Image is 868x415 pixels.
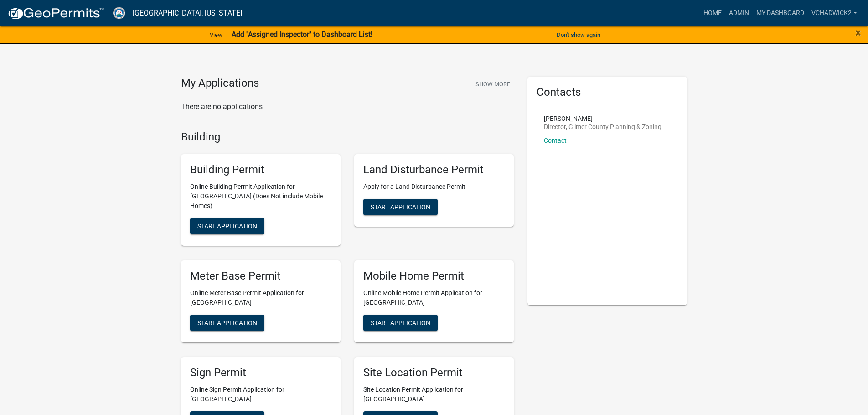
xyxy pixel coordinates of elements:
h4: Building [181,130,514,144]
a: Home [700,5,725,22]
h5: Contacts [537,86,678,99]
button: Start Application [190,218,264,234]
p: [PERSON_NAME] [544,115,661,122]
h5: Land Disturbance Permit [363,163,505,176]
h5: Meter Base Permit [190,270,331,283]
a: Admin [725,5,753,22]
a: View [206,27,226,42]
button: Start Application [363,315,438,331]
h4: My Applications [181,77,259,90]
span: Start Application [371,203,430,211]
p: Online Meter Base Permit Application for [GEOGRAPHIC_DATA] [190,288,331,307]
a: Contact [544,137,567,144]
a: VChadwick2 [808,5,861,22]
p: Apply for a Land Disturbance Permit [363,182,505,192]
span: Start Application [197,319,257,326]
p: There are no applications [181,101,514,112]
h5: Building Permit [190,163,331,176]
p: Site Location Permit Application for [GEOGRAPHIC_DATA] [363,385,505,404]
span: Start Application [371,319,430,326]
h5: Site Location Permit [363,366,505,379]
button: Don't show again [553,27,604,42]
h5: Mobile Home Permit [363,270,505,283]
span: Start Application [197,223,257,230]
button: Show More [472,77,514,92]
h5: Sign Permit [190,366,331,379]
p: Director, Gilmer County Planning & Zoning [544,124,661,130]
p: Online Sign Permit Application for [GEOGRAPHIC_DATA] [190,385,331,404]
button: Start Application [190,315,264,331]
img: Gilmer County, Georgia [112,7,125,19]
a: [GEOGRAPHIC_DATA], [US_STATE] [133,5,242,21]
p: Online Mobile Home Permit Application for [GEOGRAPHIC_DATA] [363,288,505,307]
button: Close [855,27,861,38]
button: Start Application [363,199,438,215]
span: × [855,26,861,39]
strong: Add "Assigned Inspector" to Dashboard List! [232,30,372,39]
p: Online Building Permit Application for [GEOGRAPHIC_DATA] (Does Not include Mobile Homes) [190,182,331,211]
a: My Dashboard [753,5,808,22]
